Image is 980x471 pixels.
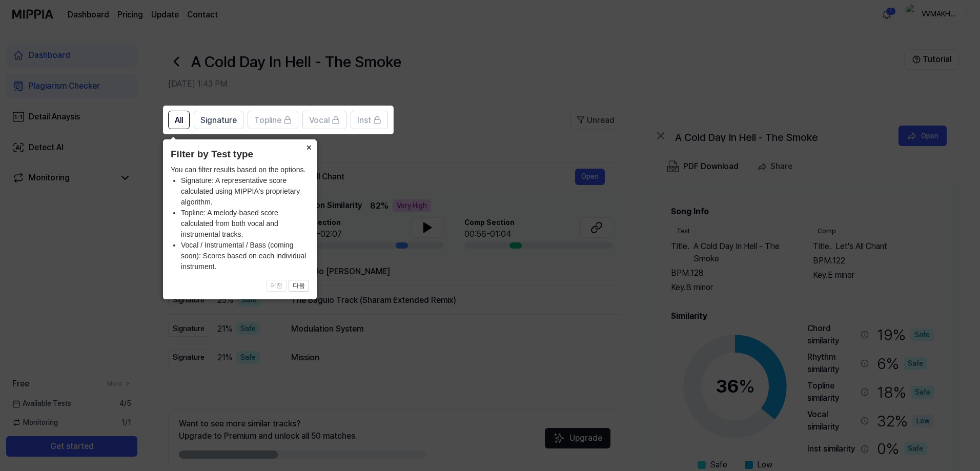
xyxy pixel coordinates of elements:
button: Topline [248,111,298,129]
button: 다음 [289,280,309,292]
span: Inst [357,114,371,127]
span: Topline [254,114,281,127]
li: Signature: A representative score calculated using MIPPIA's proprietary algorithm. [181,175,309,208]
span: All [175,114,183,127]
button: Vocal [302,111,346,129]
button: Close [300,139,317,154]
span: Signature [200,114,237,127]
li: Topline: A melody-based score calculated from both vocal and instrumental tracks. [181,208,309,240]
button: All [168,111,190,129]
div: You can filter results based on the options. [171,165,309,272]
button: Signature [194,111,243,129]
button: Inst [351,111,388,129]
span: Vocal [309,114,330,127]
li: Vocal / Instrumental / Bass (coming soon): Scores based on each individual instrument. [181,240,309,272]
header: Filter by Test type [171,147,309,162]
